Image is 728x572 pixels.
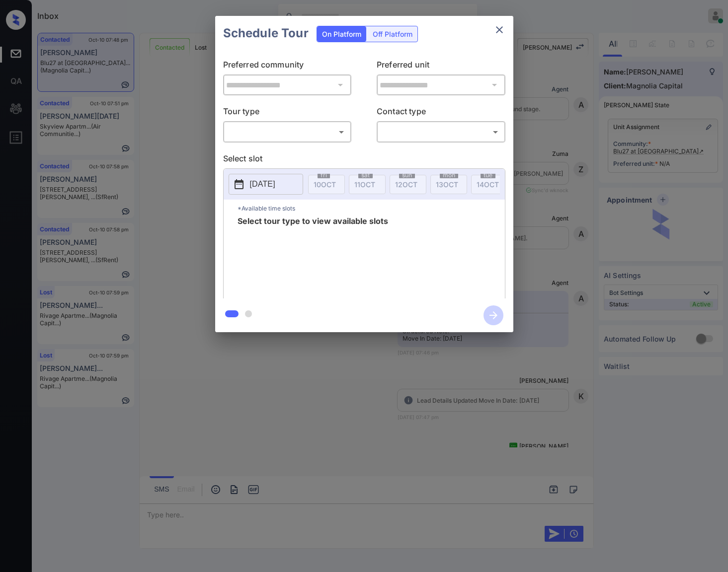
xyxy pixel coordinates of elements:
[238,217,388,296] span: Select tour type to view available slots
[223,59,352,74] p: Preferred community
[317,26,366,42] div: On Platform
[377,59,505,74] p: Preferred unit
[223,105,352,121] p: Tour type
[223,152,505,168] p: Select slot
[489,20,509,40] button: close
[368,26,417,42] div: Off Platform
[229,174,303,195] button: [DATE]
[238,200,505,217] p: *Available time slots
[250,178,275,190] p: [DATE]
[215,16,317,51] h2: Schedule Tour
[377,105,505,121] p: Contact type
